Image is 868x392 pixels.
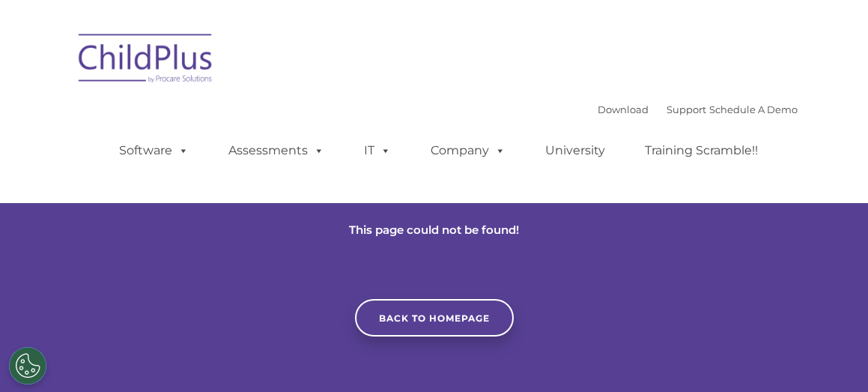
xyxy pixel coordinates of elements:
[355,299,514,337] a: Back to homepage
[598,103,798,115] font: |
[630,136,773,166] a: Training Scramble!!
[667,103,706,115] a: Support
[213,136,339,166] a: Assessments
[598,103,649,115] a: Download
[530,136,620,166] a: University
[104,136,204,166] a: Software
[9,347,46,385] button: Cookies Settings
[349,136,406,166] a: IT
[277,221,592,239] p: This page could not be found!
[71,23,221,98] img: ChildPlus by Procare Solutions
[709,103,798,115] a: Schedule A Demo
[416,136,521,166] a: Company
